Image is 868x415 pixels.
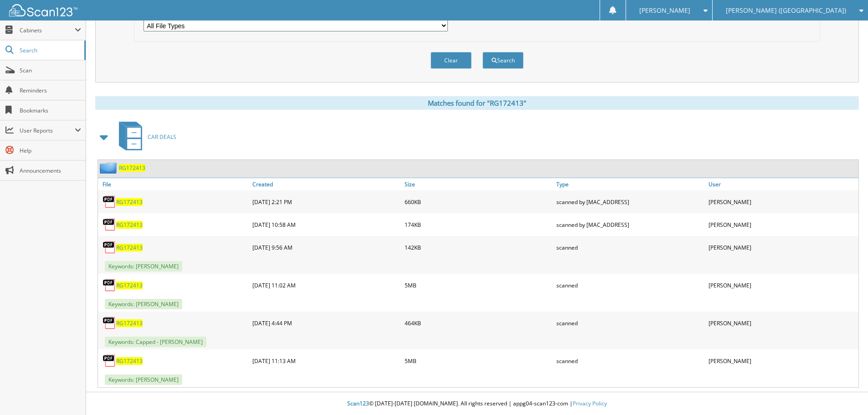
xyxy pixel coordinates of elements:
span: Scan [20,67,81,74]
a: Size [402,178,555,190]
div: 142KB [402,238,555,256]
a: File [98,178,250,190]
span: [PERSON_NAME] [639,8,690,13]
div: 464KB [402,314,555,332]
a: RG172413 [116,244,143,251]
a: CAR DEALS [113,119,176,155]
div: [DATE] 11:02 AM [250,276,402,294]
div: [PERSON_NAME] [706,314,858,332]
span: Keywords: Capped - [PERSON_NAME] [105,337,206,347]
a: RG172413 [116,221,143,229]
span: [PERSON_NAME] ([GEOGRAPHIC_DATA]) [726,8,846,13]
div: scanned [554,352,706,370]
div: [DATE] 11:13 AM [250,352,402,370]
span: Cabinets [20,26,75,34]
span: Keywords: [PERSON_NAME] [105,261,182,272]
a: RG172413 [116,319,143,327]
div: [PERSON_NAME] [706,215,858,234]
a: RG172413 [119,164,145,172]
a: Privacy Policy [573,400,607,407]
img: PDF.png [103,316,116,330]
img: folder2.png [100,162,119,174]
iframe: Chat Widget [822,371,868,415]
span: Announcements [20,167,81,174]
div: [PERSON_NAME] [706,238,858,256]
div: scanned by [MAC_ADDRESS] [554,215,706,234]
div: 174KB [402,215,555,234]
img: scan123-logo-white.svg [9,4,77,16]
a: RG172413 [116,282,143,289]
div: [DATE] 2:21 PM [250,193,402,211]
a: RG172413 [116,357,143,365]
span: Bookmarks [20,107,81,114]
div: 5MB [402,352,555,370]
img: PDF.png [103,354,116,368]
span: Scan123 [347,400,369,407]
div: [DATE] 4:44 PM [250,314,402,332]
button: Search [483,52,524,69]
div: scanned [554,238,706,256]
div: © [DATE]-[DATE] [DOMAIN_NAME]. All rights reserved | appg04-scan123-com | [86,393,868,415]
a: Type [554,178,706,190]
div: [PERSON_NAME] [706,276,858,294]
button: Clear [431,52,472,69]
span: CAR DEALS [148,133,176,141]
img: PDF.png [103,278,116,292]
div: [DATE] 10:58 AM [250,215,402,234]
div: scanned by [MAC_ADDRESS] [554,193,706,211]
span: Search [20,46,80,54]
span: Help [20,147,81,154]
div: [PERSON_NAME] [706,193,858,211]
a: User [706,178,858,190]
div: scanned [554,314,706,332]
img: PDF.png [103,241,116,254]
div: scanned [554,276,706,294]
div: [PERSON_NAME] [706,352,858,370]
a: RG172413 [116,198,143,206]
span: User Reports [20,127,75,134]
div: [DATE] 9:56 AM [250,238,402,256]
img: PDF.png [103,195,116,209]
div: 660KB [402,193,555,211]
div: 5MB [402,276,555,294]
span: Reminders [20,87,81,94]
span: Keywords: [PERSON_NAME] [105,374,182,385]
img: PDF.png [103,218,116,231]
a: Created [250,178,402,190]
span: Keywords: [PERSON_NAME] [105,299,182,309]
div: Matches found for "RG172413" [95,96,859,110]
